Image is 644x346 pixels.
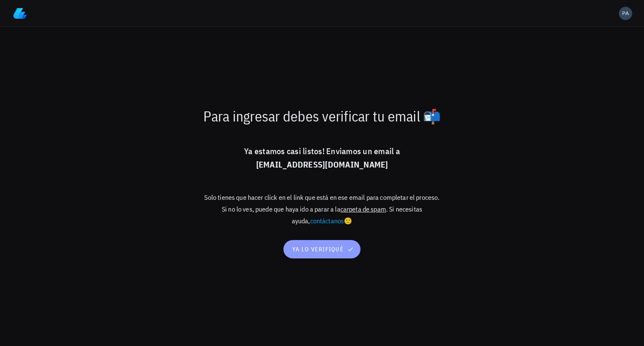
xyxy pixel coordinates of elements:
[310,217,344,225] a: contáctanos
[283,240,360,258] button: ya lo verifiqué
[256,159,388,170] b: [EMAIL_ADDRESS][DOMAIN_NAME]
[13,7,27,20] img: LedgiFi
[340,205,386,213] span: carpeta de spam
[201,145,443,171] p: Ya estamos casi listos! Enviamos un email a
[619,7,632,20] div: avatar
[201,191,443,227] p: Solo tienes que hacer click en el link que está en ese email para completar el proceso. Si no lo ...
[292,245,352,253] span: ya lo verifiqué
[201,108,443,124] p: Para ingresar debes verificar tu email 📬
